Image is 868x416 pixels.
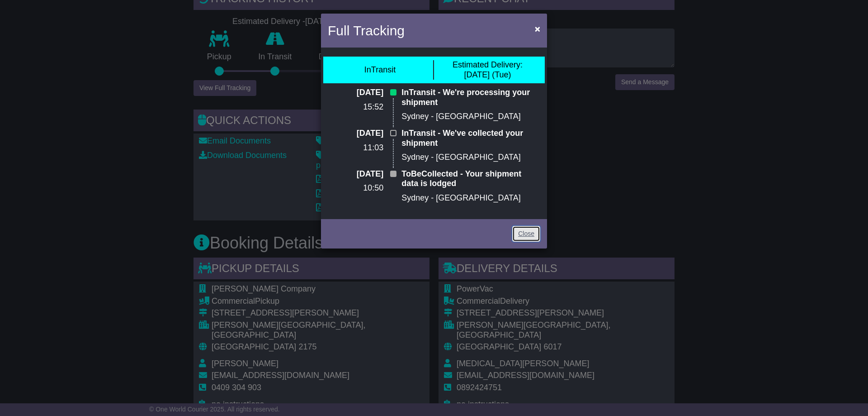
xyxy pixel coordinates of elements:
[401,129,540,148] p: InTransit - We've collected your shipment
[328,183,383,193] p: 10:50
[512,226,540,242] a: Close
[328,88,383,98] p: [DATE]
[401,88,540,107] p: InTransit - We're processing your shipment
[401,193,540,203] p: Sydney - [GEOGRAPHIC_DATA]
[364,65,396,75] div: InTransit
[401,153,540,163] p: Sydney - [GEOGRAPHIC_DATA]
[453,60,523,80] div: [DATE] (Tue)
[328,169,383,179] p: [DATE]
[401,112,540,122] p: Sydney - [GEOGRAPHIC_DATA]
[328,102,383,112] p: 15:52
[328,129,383,139] p: [DATE]
[535,24,540,34] span: ×
[328,20,405,41] h4: Full Tracking
[530,19,545,38] button: Close
[328,143,383,153] p: 11:03
[453,60,523,69] span: Estimated Delivery:
[401,169,540,189] p: ToBeCollected - Your shipment data is lodged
